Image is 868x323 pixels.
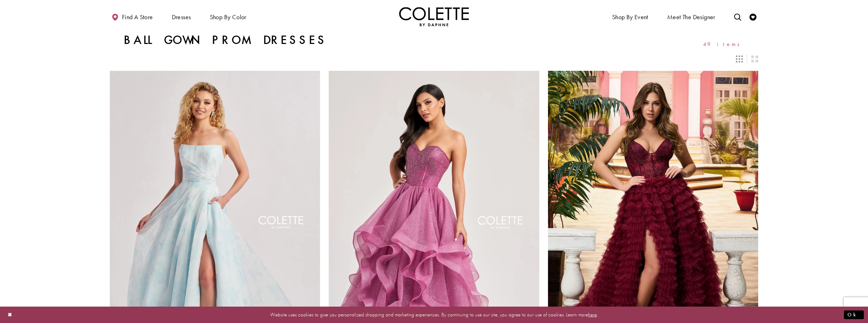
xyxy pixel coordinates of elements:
[610,7,650,26] span: Shop By Event
[170,7,193,26] span: Dresses
[122,14,153,21] span: Find a store
[751,55,758,62] span: Switch layout to 2 columns
[748,7,758,26] a: Check Wishlist
[210,14,246,21] span: Shop by color
[208,7,248,26] span: Shop by color
[106,51,762,67] div: Layout Controls
[667,14,715,21] span: Meet the designer
[612,14,648,21] span: Shop By Event
[50,310,818,320] p: Website uses cookies to give you personalized shopping and marketing experiences. By continuing t...
[110,7,154,26] a: Find a store
[732,7,743,26] a: Toggle search
[665,7,717,26] a: Meet the designer
[124,33,327,47] h1: Ball Gown Prom Dresses
[399,7,469,26] img: Colette by Daphne
[844,310,864,319] button: Submit Dialog
[4,309,16,321] button: Close Dialog
[399,7,469,26] a: Visit Home Page
[172,14,191,21] span: Dresses
[736,55,743,62] span: Switch layout to 3 columns
[588,311,597,318] a: here
[703,41,744,47] span: 49 items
